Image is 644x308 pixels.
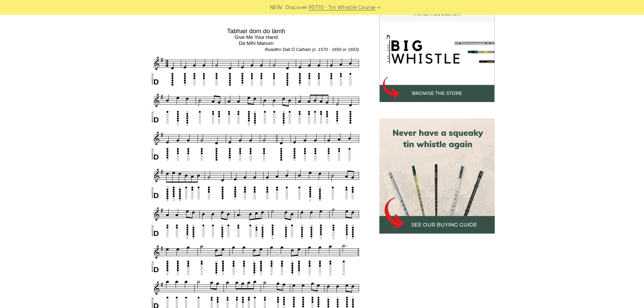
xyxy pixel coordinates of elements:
span: NEW: [270,4,283,11]
span: Discover [285,4,308,11]
img: tin whistle buying guide [379,118,495,234]
a: PST10 - Tin Whistle Course [309,4,376,11]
